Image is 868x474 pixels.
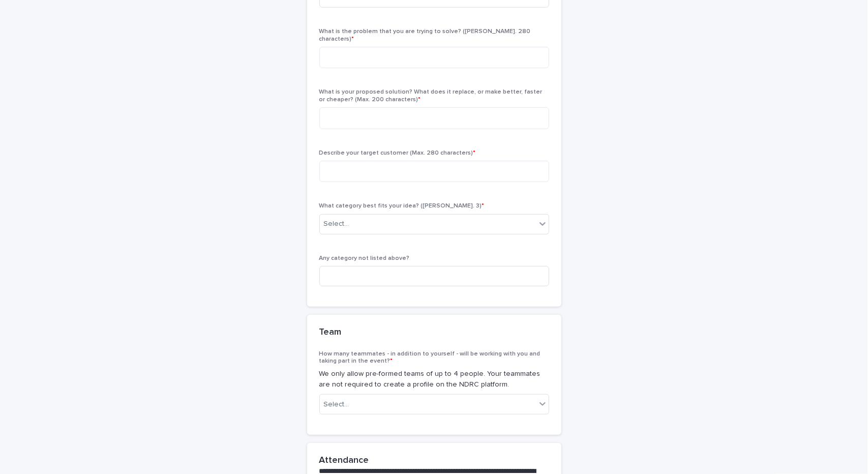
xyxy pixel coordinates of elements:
h2: Team [319,327,342,338]
span: What is the problem that you are trying to solve? ([PERSON_NAME]. 280 characters) [319,28,531,42]
span: What category best fits your idea? ([PERSON_NAME]. 3) [319,203,485,209]
div: Select... [324,399,349,410]
span: Any category not listed above? [319,255,410,261]
span: How many teammates - in addition to yourself - will be working with you and taking part in the ev... [319,351,541,364]
span: Describe your target customer (Max. 280 characters) [319,150,476,156]
span: What is your proposed solution? What does it replace, or make better, faster or cheaper? (Max. 20... [319,89,543,102]
div: Select... [324,219,349,229]
h2: Attendance [319,455,369,466]
p: We only allow pre-formed teams of up to 4 people. Your teammates are not required to create a pro... [319,369,549,390]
